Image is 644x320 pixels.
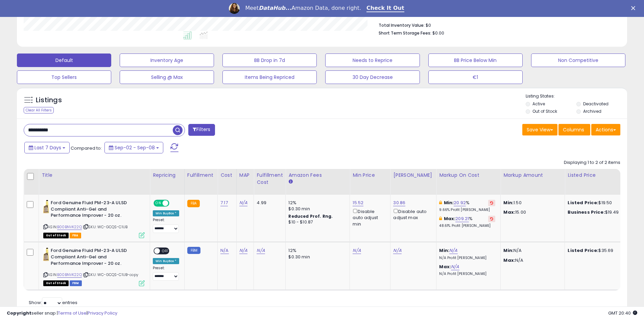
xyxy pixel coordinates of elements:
a: Check It Out [366,5,404,12]
p: 15.00 [503,209,559,215]
b: Min: [439,247,449,254]
div: Markup on Cost [439,172,498,179]
p: N/A [503,257,559,263]
a: N/A [257,247,265,254]
span: OFF [160,248,171,254]
button: Inventory Age [120,54,214,67]
b: Reduced Prof. Rng. [288,213,333,219]
div: MAP [239,172,251,179]
span: | SKU: WC-GCQS-C1UB-copy [83,272,138,277]
button: Actions [591,124,620,135]
div: seller snap | | [7,310,117,317]
b: Total Inventory Value: [379,22,425,28]
div: Preset: [153,266,179,281]
div: Min Price [353,172,387,179]
div: Repricing [153,172,182,179]
p: 1.50 [503,200,559,206]
img: 41SzSUAwKOL._SL40_.jpg [43,248,49,261]
small: FBM [187,247,200,254]
a: B00BNVK22Q [57,272,82,278]
span: | SKU: WC-GCQS-C1UB [83,224,127,230]
button: Last 7 Days [24,142,70,153]
button: BB Price Below Min [428,54,523,67]
div: Disable auto adjust max [393,208,431,221]
div: Listed Price [568,172,626,179]
li: $0 [379,21,615,29]
div: $0.30 min [288,206,344,212]
b: Ford Genuine Fluid PM-23-A ULSD Compliant Anti-Gel and Performance Improver - 20 oz. [51,248,133,268]
button: Columns [558,124,590,135]
span: 2025-09-16 20:40 GMT [608,310,637,316]
a: B00BNVK22Q [57,224,82,230]
p: 9.66% Profit [PERSON_NAME] [439,208,495,212]
a: 7.17 [220,199,228,206]
span: All listings that are currently out of stock and unavailable for purchase on Amazon [43,280,69,286]
small: FBA [187,200,200,207]
p: Listing States: [526,93,627,100]
img: 41SzSUAwKOL._SL40_.jpg [43,200,49,213]
th: The percentage added to the cost of goods (COGS) that forms the calculator for Min & Max prices. [436,169,501,195]
div: Amazon Fees [288,172,347,179]
span: $0.00 [432,30,444,36]
div: % [439,216,495,228]
span: Show: entries [29,299,77,306]
div: 12% [288,248,344,254]
div: $19.49 [568,209,624,215]
div: Win BuyBox * [153,210,179,216]
button: Save View [522,124,557,135]
div: Close [631,6,638,10]
a: 30.86 [393,199,405,206]
div: Fulfillment Cost [257,172,283,186]
a: 20.92 [454,199,466,206]
button: Default [17,54,111,67]
div: Win BuyBox * [153,258,179,264]
span: Sep-02 - Sep-08 [115,144,155,151]
a: N/A [239,247,247,254]
a: N/A [239,199,247,206]
span: Compared to: [71,145,102,151]
div: Displaying 1 to 2 of 2 items [564,159,620,166]
div: Markup Amount [503,172,562,179]
button: €1 [428,70,523,84]
span: Last 7 Days [34,144,61,151]
strong: Min: [503,247,514,254]
button: Needs to Reprice [325,54,420,67]
p: N/A [503,248,559,254]
div: $35.69 [568,248,624,254]
p: N/A Profit [PERSON_NAME] [439,256,495,260]
b: Short Term Storage Fees: [379,30,431,36]
span: FBA [70,233,81,238]
div: Meet Amazon Data, done right. [245,5,361,12]
div: % [439,200,495,212]
div: Title [42,172,147,179]
b: Ford Genuine Fluid PM-23-A ULSD Compliant Anti-Gel and Performance Improver - 20 oz. [51,200,133,220]
a: N/A [449,247,457,254]
b: Listed Price: [568,199,598,206]
span: FBM [70,280,82,286]
h5: Listings [36,95,62,105]
a: Privacy Policy [88,310,117,316]
button: Non Competitive [531,54,625,67]
button: Sep-02 - Sep-08 [104,142,163,153]
div: 4.99 [257,200,280,206]
div: ASIN: [43,248,145,285]
div: $10 - $10.87 [288,219,344,225]
b: Listed Price: [568,247,598,254]
b: Max: [444,215,456,222]
b: Business Price: [568,209,605,215]
b: Max: [439,263,451,270]
strong: Max: [503,209,515,215]
button: Items Being Repriced [222,70,317,84]
span: ON [154,200,163,206]
div: 12% [288,200,344,206]
div: Fulfillment [187,172,215,179]
button: BB Drop in 7d [222,54,317,67]
button: Top Sellers [17,70,111,84]
a: 15.52 [353,199,363,206]
div: Cost [220,172,234,179]
div: $19.50 [568,200,624,206]
span: OFF [168,200,179,206]
button: Selling @ Max [120,70,214,84]
label: Out of Stock [532,108,557,114]
a: N/A [393,247,401,254]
